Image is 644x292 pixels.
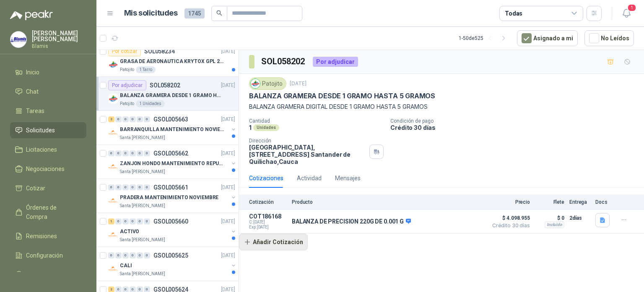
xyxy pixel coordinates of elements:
p: Santa [PERSON_NAME] [120,271,165,277]
p: Crédito 30 días [390,124,641,131]
div: Por adjudicar [313,57,358,67]
div: Cotizaciones [249,174,283,183]
div: 0 [144,150,150,156]
div: 0 [122,218,129,224]
a: 1 0 0 0 0 0 GSOL005660[DATE] Company LogoACTIVOSanta [PERSON_NAME] [108,216,237,243]
p: 1 [249,124,252,131]
a: Solicitudes [10,122,86,138]
a: Negociaciones [10,161,86,177]
p: [DATE] [221,252,235,260]
div: 0 [130,184,136,190]
p: Flete [535,199,564,205]
p: GSOL005662 [153,150,188,156]
div: 0 [130,116,136,122]
div: 0 [137,150,143,156]
span: 1 [627,4,636,12]
div: 1 Unidades [136,100,165,107]
div: 0 [115,218,122,224]
div: 2 [108,116,114,122]
p: SOL058234 [144,48,175,54]
p: [DATE] [221,116,235,124]
p: Docs [595,199,612,205]
span: Chat [26,87,39,96]
a: 2 0 0 0 0 0 GSOL005663[DATE] Company LogoBARRANQUILLA MANTENIMIENTO NOVIEMBRESanta [PERSON_NAME] [108,114,237,141]
div: 0 [137,116,143,122]
p: SOL058202 [150,82,180,88]
a: Por adjudicarSOL058202[DATE] Company LogoBALANZA GRAMERA DESDE 1 GRAMO HASTA 5 GRAMOSPatojito1 Un... [96,77,239,111]
div: 0 [144,253,150,258]
div: 0 [122,150,129,156]
span: Cotizar [26,184,45,193]
p: Precio [488,199,530,205]
p: BARRANQUILLA MANTENIMIENTO NOVIEMBRE [120,126,224,134]
img: Company Logo [108,230,118,240]
span: 1745 [184,8,205,18]
p: Patojito [120,66,134,73]
p: [DATE] [221,218,235,226]
a: Cotizar [10,180,86,196]
div: Patojito [249,77,286,90]
img: Company Logo [108,60,118,70]
div: 0 [122,184,129,190]
div: 0 [122,116,129,122]
div: 0 [122,253,129,258]
img: Company Logo [108,162,118,172]
div: 0 [108,253,114,258]
p: BALANZA GRAMERA DESDE 1 GRAMO HASTA 5 GRAMOS [120,92,224,100]
span: Solicitudes [26,126,55,135]
p: 2 días [569,213,590,223]
a: Por cotizarSOL058234[DATE] Company LogoGRASA DE AERONAUTICA KRYTOX GPL 207 (SE ADJUNTA IMAGEN DE ... [96,43,239,77]
a: 0 0 0 0 0 0 GSOL005661[DATE] Company LogoPRADERA MANTENIMIENTO NOVIEMBRESanta [PERSON_NAME] [108,182,237,209]
div: 1 [108,218,114,224]
div: 1 Tarro [136,66,156,73]
p: GSOL005625 [153,253,188,258]
img: Company Logo [10,32,26,47]
div: 0 [115,150,122,156]
a: Chat [10,84,86,100]
div: 0 [130,253,136,258]
p: Patojito [120,100,134,107]
div: Todas [505,9,522,18]
div: 0 [130,218,136,224]
p: [GEOGRAPHIC_DATA], [STREET_ADDRESS] Santander de Quilichao , Cauca [249,144,366,165]
div: 0 [115,116,122,122]
p: Cantidad [249,118,384,124]
h3: SOL058202 [261,55,306,68]
p: Producto [292,199,483,205]
div: Unidades [253,124,279,131]
p: [DATE] [221,47,235,55]
p: PRADERA MANTENIMIENTO NOVIEMBRE [120,194,218,202]
a: Manuales y ayuda [10,267,86,283]
span: Órdenes de Compra [26,203,78,221]
a: Remisiones [10,228,86,244]
p: CALI [120,262,132,270]
p: ACTIVO [120,228,139,236]
div: 0 [144,116,150,122]
p: Condición de pago [390,118,641,124]
span: Remisiones [26,231,57,241]
a: 0 0 0 0 0 0 GSOL005662[DATE] Company LogoZANJON HONDO MANTENIMIENTO REPUESTOSSanta [PERSON_NAME] [108,148,237,175]
span: Configuración [26,251,63,260]
a: Tareas [10,103,86,119]
div: 0 [108,150,114,156]
p: BALANZA GRAMERA DESDE 1 GRAMO HASTA 5 GRAMOS [249,92,435,100]
div: Incluido [545,221,564,228]
span: search [216,10,222,16]
p: Dirección [249,138,366,144]
a: Órdenes de Compra [10,200,86,225]
div: Por adjudicar [108,80,146,90]
a: Licitaciones [10,142,86,158]
div: 0 [115,184,122,190]
div: Por cotizar [108,46,141,56]
span: Inicio [26,68,39,77]
p: GSOL005663 [153,116,188,122]
p: [DATE] [290,80,306,88]
div: 0 [115,253,122,258]
p: [DATE] [221,82,235,89]
p: Santa [PERSON_NAME] [120,237,165,243]
p: GSOL005660 [153,218,188,224]
button: 1 [619,6,634,21]
p: GSOL005661 [153,184,188,190]
a: Configuración [10,247,86,263]
p: Blamis [32,44,86,49]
